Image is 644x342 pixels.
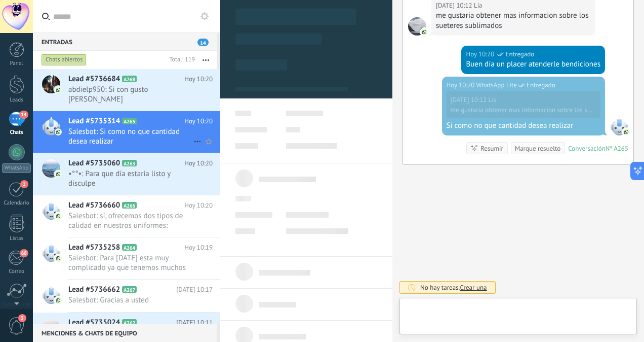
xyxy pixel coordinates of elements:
[421,28,428,36] img: com.amocrm.amocrmwa.svg
[55,255,62,262] img: com.amocrm.amocrmwa.svg
[122,118,137,124] span: A265
[2,268,31,275] div: Correo
[420,283,487,292] div: No hay tareas.
[19,111,28,119] span: 14
[42,54,87,66] div: Chats abiertos
[68,85,193,104] span: abdielp950: Si con gusto [PERSON_NAME]
[480,144,503,153] div: Resumir
[55,170,62,178] img: com.amocrm.amocrmwa.svg
[68,318,120,328] span: Lead #5735024
[33,153,220,195] a: Lead #5735060 A263 Hoy 10:20 •°‍°•: Para que día estaría listo y disculpe
[610,117,628,135] span: WhatsApp Lite
[408,17,426,36] span: Lía
[68,169,193,188] span: •°‍°•: Para que día estaría listo y disculpe
[33,111,220,153] a: Lead #5735314 A265 Hoy 10:20 Salesbot: Si como no que cantidad desea realizar
[122,286,137,293] span: A267
[436,11,590,31] div: me gustaria obtener mas informacion sobre los sueteres sublimados
[33,69,220,111] a: Lead #5736684 A268 Hoy 10:20 abdielp950: Si con gusto [PERSON_NAME]
[2,97,31,104] div: Leads
[18,314,26,322] span: 3
[184,116,213,126] span: Hoy 10:20
[436,1,474,11] div: [DATE] 10:12
[568,144,606,153] div: Conversación
[606,144,628,153] div: № A265
[527,80,555,90] span: Entregado
[68,285,120,295] span: Lead #5736662
[184,200,213,211] span: Hoy 10:20
[33,280,220,312] a: Lead #5736662 A267 [DATE] 10:17 Salesbot: Gracias a usted
[447,121,601,131] div: Si como no que cantidad desea realizar
[451,96,489,104] div: [DATE] 10:12
[122,244,137,251] span: A264
[33,324,217,342] div: Menciones & Chats de equipo
[20,249,28,257] span: 68
[2,129,31,136] div: Chats
[2,163,31,173] div: WhatsApp
[466,49,496,59] div: Hoy 10:20
[68,243,120,253] span: Lead #5735258
[197,39,209,46] span: 14
[122,76,137,82] span: A268
[466,59,600,70] div: Buen día un placer atenderle bendiciones
[184,243,213,253] span: Hoy 10:19
[68,253,193,272] span: Salesbot: Para [DATE] esta muy complicado ya que tenemos muchos pedidos por entregar
[122,319,137,326] span: A262
[505,49,534,59] span: Entregado
[33,237,220,279] a: Lead #5735258 A264 Hoy 10:19 Salesbot: Para [DATE] esta muy complicado ya que tenemos muchos pedi...
[165,55,195,65] div: Total: 119
[33,32,217,51] div: Entradas
[476,80,517,90] span: WhatsApp Lite
[68,127,193,146] span: Salesbot: Si como no que cantidad desea realizar
[122,160,137,166] span: A263
[184,74,213,84] span: Hoy 10:20
[20,180,28,188] span: 1
[623,128,630,135] img: com.amocrm.amocrmwa.svg
[176,285,213,295] span: [DATE] 10:17
[33,195,220,237] a: Lead #5736660 A266 Hoy 10:20 Salesbot: sí, ofrecemos dos tipos de calidad en nuestros uniformes: ...
[2,235,31,242] div: Listas
[68,116,120,126] span: Lead #5735314
[68,295,193,305] span: Salesbot: Gracias a usted
[55,213,62,220] img: com.amocrm.amocrmwa.svg
[68,200,120,211] span: Lead #5736660
[68,158,120,168] span: Lead #5735060
[447,80,476,90] div: Hoy 10:20
[55,297,62,304] img: com.amocrm.amocrmwa.svg
[474,1,482,11] span: Lía
[122,202,137,209] span: A266
[2,200,31,207] div: Calendario
[68,211,193,230] span: Salesbot: sí, ofrecemos dos tipos de calidad en nuestros uniformes: Premium y Estándar. 🔹 Uniform...
[55,86,62,93] img: com.amocrm.amocrmwa.svg
[55,128,62,135] img: com.amocrm.amocrmwa.svg
[176,318,213,328] span: [DATE] 10:11
[488,95,497,104] span: Lía
[2,60,31,67] div: Panel
[460,283,487,292] span: Crear una
[515,144,560,153] div: Marque resuelto
[195,51,217,69] button: Más
[184,158,213,168] span: Hoy 10:20
[68,74,120,84] span: Lead #5736684
[451,106,594,114] div: me gustaria obtener mas informacion sobre los sueteres sublimados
